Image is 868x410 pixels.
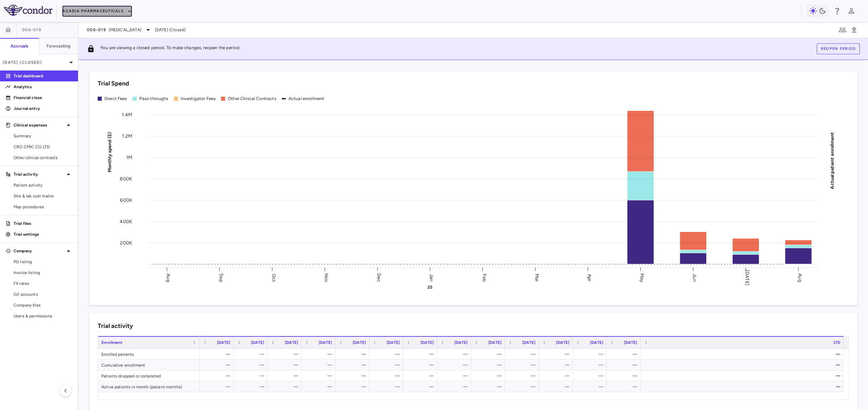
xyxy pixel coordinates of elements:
button: Acadia Pharmaceuticals [62,6,132,17]
tspan: 800K [120,176,132,182]
span: [DATE] [387,340,400,345]
div: — [613,381,637,392]
div: — [308,381,332,392]
span: Summary [14,133,73,139]
span: G/l accounts [14,291,73,297]
div: — [308,349,332,359]
div: — [240,370,264,381]
div: — [375,370,400,381]
span: Other clinical contracts [14,155,73,161]
div: — [409,359,434,370]
div: — [240,359,264,370]
h6: Accruals [11,43,28,49]
span: Site & lab cost matrix [14,193,73,199]
div: — [647,381,840,392]
div: — [375,349,400,359]
p: Financial close [14,95,73,101]
div: — [477,370,501,381]
p: Trial files [14,220,73,227]
span: [MEDICAL_DATA] [109,27,141,33]
div: — [206,370,230,381]
div: — [545,349,569,359]
span: [DATE] [420,340,434,345]
tspan: 200K [120,240,132,246]
div: — [308,359,332,370]
span: Patient activity [14,182,73,188]
div: — [341,370,366,381]
text: Aug [797,273,803,282]
p: [DATE] (Closed) [3,59,67,65]
div: — [274,381,298,392]
div: Other Clinical Contracts [228,96,276,102]
div: — [409,349,434,359]
h6: Trial activity [98,321,133,331]
text: May [639,273,645,282]
tspan: 1.2M [122,133,132,139]
div: — [341,349,366,359]
text: Jan [429,274,434,281]
div: — [511,381,535,392]
span: FX rates [14,280,73,287]
span: Company files [14,302,73,308]
div: — [240,381,264,392]
span: [DATE] [251,340,264,345]
div: — [579,359,603,370]
div: — [341,359,366,370]
span: [DATE] [217,340,230,345]
div: — [477,359,501,370]
div: — [308,370,332,381]
div: Enrolled patients [98,349,200,359]
div: Actual enrollment [289,96,324,102]
text: Apr [587,274,592,281]
div: — [443,381,468,392]
button: Reopen period [817,43,860,54]
div: — [647,359,840,370]
text: [DATE] [744,270,750,286]
div: — [477,349,501,359]
div: — [613,349,637,359]
tspan: 1M [126,155,132,160]
div: — [545,370,569,381]
tspan: 400K [120,219,132,224]
span: PO listing [14,259,73,265]
div: Pass-throughs [139,96,169,102]
div: Active patients in month (patient months) [98,381,200,392]
div: — [647,349,840,359]
text: 25 [428,285,432,290]
p: Clinical expenses [14,122,64,128]
div: — [545,381,569,392]
text: Feb [481,273,487,281]
span: Invoice listing [14,270,73,276]
text: Oct [271,273,277,281]
text: Nov [323,273,329,282]
span: Map procedures [14,204,73,210]
span: [DATE] [454,340,468,345]
tspan: Actual patient enrollment [829,132,835,189]
text: Sep [218,273,224,282]
div: — [206,349,230,359]
div: — [613,370,637,381]
h6: Trial Spend [98,79,129,88]
text: Mar [534,273,540,281]
div: — [274,370,298,381]
span: [DATE] [522,340,535,345]
span: [DATE] [556,340,569,345]
div: — [341,381,366,392]
div: — [443,370,468,381]
p: Analytics [14,84,73,90]
div: — [443,359,468,370]
div: — [274,359,298,370]
div: — [579,381,603,392]
span: [DATE] [624,340,637,345]
span: 006-019 [22,27,41,33]
p: You are viewing a closed period. To make changes, reopen the period. [100,45,240,53]
span: CRO CMIC CO LTD [14,144,73,150]
span: 006-019 [87,27,106,33]
div: — [206,381,230,392]
span: LTD [833,340,840,345]
div: Cumulative enrollment [98,359,200,370]
div: — [443,349,468,359]
div: — [511,359,535,370]
div: — [477,381,501,392]
div: Direct Fees [104,96,127,102]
